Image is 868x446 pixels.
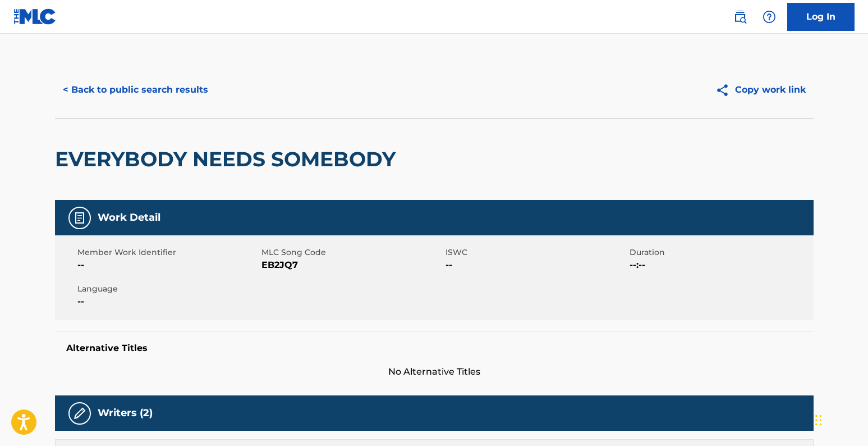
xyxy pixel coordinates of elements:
img: Work Detail [73,211,86,225]
span: MLC Song Code [261,247,443,258]
span: -- [446,258,627,272]
h5: Work Detail [98,211,160,224]
span: -- [77,258,259,272]
img: MLC Logo [13,8,57,25]
span: Language [77,283,259,295]
button: Copy work link [708,76,814,104]
h5: Writers (2) [98,407,153,420]
img: search [733,10,747,24]
img: Copy work link [715,83,735,97]
span: -- [77,295,259,308]
span: Member Work Identifier [77,247,259,258]
span: No Alternative Titles [55,365,814,379]
h2: EVERYBODY NEEDS SOMEBODY [55,147,401,172]
span: EB2JQ7 [261,258,443,272]
a: Public Search [729,6,751,28]
button: < Back to public search results [55,76,216,104]
div: Drag [815,403,822,437]
img: Writers [73,407,86,420]
span: Duration [630,247,811,258]
a: Log In [787,3,855,31]
img: help [763,10,776,24]
iframe: Chat Widget [812,392,868,446]
div: Help [758,6,780,28]
span: ISWC [446,247,627,258]
span: --:-- [630,258,811,272]
h5: Alternative Titles [66,343,802,354]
